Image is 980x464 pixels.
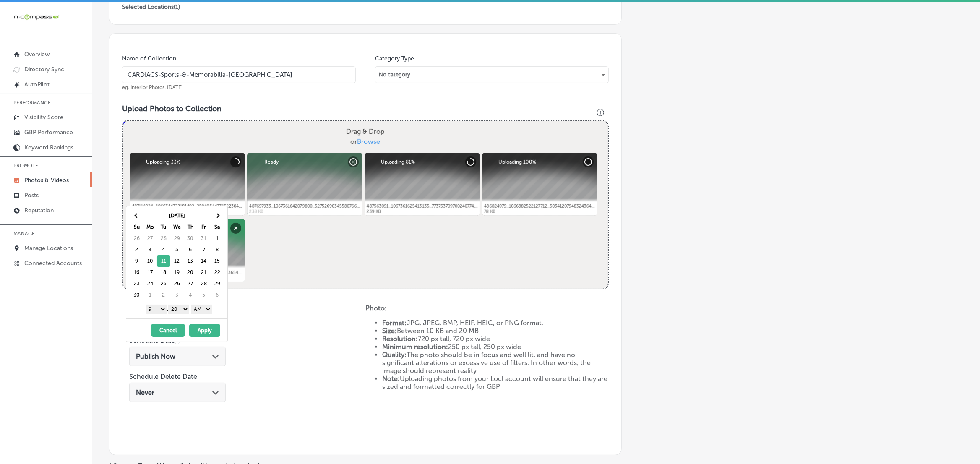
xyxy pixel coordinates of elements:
[211,233,224,244] td: 1
[130,289,143,301] td: 30
[382,375,400,383] strong: Note:
[184,222,197,233] th: Th
[184,255,197,267] td: 13
[170,267,184,278] td: 19
[211,244,224,255] td: 8
[24,245,73,252] p: Manage Locations
[122,84,183,90] span: eg. Interior Photos, [DATE]
[170,289,184,301] td: 3
[170,278,184,289] td: 26
[375,68,608,81] div: No category
[375,55,414,62] label: Category Type
[130,233,143,244] td: 26
[24,66,64,73] p: Directory Sync
[197,255,211,267] td: 14
[170,222,184,233] th: We
[129,373,197,381] label: Schedule Delete Date
[130,244,143,255] td: 2
[24,144,73,151] p: Keyword Rankings
[184,289,197,301] td: 4
[157,233,170,244] td: 28
[143,222,157,233] th: Mo
[157,255,170,267] td: 11
[184,267,197,278] td: 20
[24,114,63,121] p: Visibility Score
[197,289,211,301] td: 5
[157,222,170,233] th: Tu
[197,267,211,278] td: 21
[382,375,609,391] li: Uploading photos from your Locl account will ensure that they are sized and formatted correctly f...
[382,319,407,327] strong: Format:
[143,244,157,255] td: 3
[130,302,227,315] div: :
[357,138,380,146] span: Browse
[130,255,143,267] td: 9
[343,123,388,150] label: Drag & Drop or
[382,351,609,375] li: The photo should be in focus and well lit, and have no significant alterations or excessive use o...
[382,335,418,343] strong: Resolution:
[382,351,407,359] strong: Quality:
[143,255,157,267] td: 10
[143,233,157,244] td: 27
[136,352,175,360] span: Publish Now
[24,51,50,58] p: Overview
[143,278,157,289] td: 24
[170,233,184,244] td: 29
[24,207,54,214] p: Reputation
[189,324,220,337] button: Apply
[24,260,82,267] p: Connected Accounts
[157,267,170,278] td: 18
[24,81,50,88] p: AutoPilot
[382,343,609,351] li: 250 px tall, 250 px wide
[130,267,143,278] td: 16
[211,278,224,289] td: 29
[211,289,224,301] td: 6
[122,55,176,62] label: Name of Collection
[157,278,170,289] td: 25
[151,324,185,337] button: Cancel
[122,104,609,113] h3: Upload Photos to Collection
[211,222,224,233] th: Sa
[184,278,197,289] td: 27
[24,192,39,199] p: Posts
[382,327,397,335] strong: Size:
[143,289,157,301] td: 1
[211,255,224,267] td: 15
[157,289,170,301] td: 2
[136,388,154,396] span: Never
[157,244,170,255] td: 4
[24,177,69,184] p: Photos & Videos
[130,222,143,233] th: Su
[24,129,73,136] p: GBP Performance
[184,244,197,255] td: 6
[365,304,387,312] strong: Photo:
[170,244,184,255] td: 5
[382,343,448,351] strong: Minimum resolution:
[143,210,211,222] th: [DATE]
[13,13,60,21] img: 660ab0bf-5cc7-4cb8-ba1c-48b5ae0f18e60NCTV_CLogo_TV_Black_-500x88.png
[122,66,356,83] input: Title
[382,319,609,327] li: JPG, JPEG, BMP, HEIF, HEIC, or PNG format.
[130,278,143,289] td: 23
[184,233,197,244] td: 30
[197,278,211,289] td: 28
[382,327,609,335] li: Between 10 KB and 20 MB
[197,244,211,255] td: 7
[382,335,609,343] li: 720 px tall, 720 px wide
[197,233,211,244] td: 31
[170,255,184,267] td: 12
[143,267,157,278] td: 17
[197,222,211,233] th: Fr
[211,267,224,278] td: 22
